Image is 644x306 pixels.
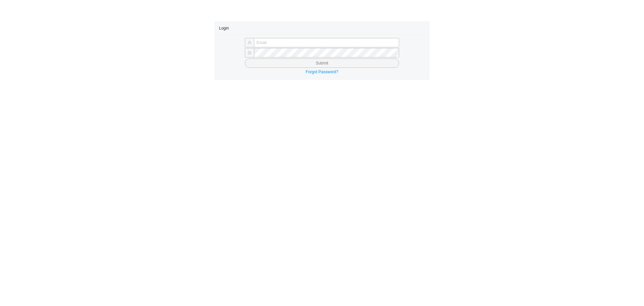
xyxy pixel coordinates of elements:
[254,38,399,47] input: Email
[248,41,252,45] span: user
[245,58,399,68] button: Submit
[306,70,338,74] a: Forgot Password?
[248,51,252,55] span: lock
[219,22,425,34] div: Login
